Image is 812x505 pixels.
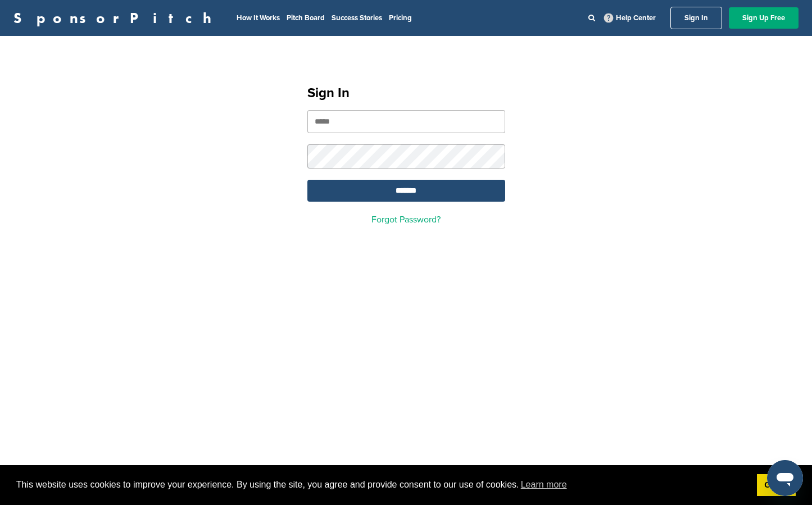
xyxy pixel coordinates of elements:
[287,13,325,22] a: Pitch Board
[371,214,441,225] a: Forgot Password?
[332,13,382,22] a: Success Stories
[307,83,505,103] h1: Sign In
[16,476,748,493] span: This website uses cookies to improve your experience. By using the site, you agree and provide co...
[757,474,796,497] a: dismiss cookie message
[13,11,219,25] a: SponsorPitch
[767,460,803,496] iframe: Button to launch messaging window
[519,476,569,493] a: learn more about cookies
[602,11,658,25] a: Help Center
[237,13,280,22] a: How It Works
[729,7,799,29] a: Sign Up Free
[389,13,412,22] a: Pricing
[670,7,722,29] a: Sign In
